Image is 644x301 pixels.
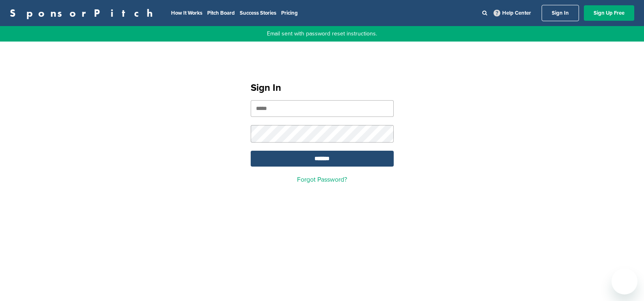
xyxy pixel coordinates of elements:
[171,10,202,16] a: How It Works
[251,81,394,95] h1: Sign In
[584,5,634,21] a: Sign Up Free
[281,10,298,16] a: Pricing
[240,10,276,16] a: Success Stories
[207,10,235,16] a: Pitch Board
[542,5,579,21] a: Sign In
[297,176,347,184] a: Forgot Password?
[10,8,158,18] a: SponsorPitch
[492,8,533,18] a: Help Center
[611,268,637,294] iframe: Button to launch messaging window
